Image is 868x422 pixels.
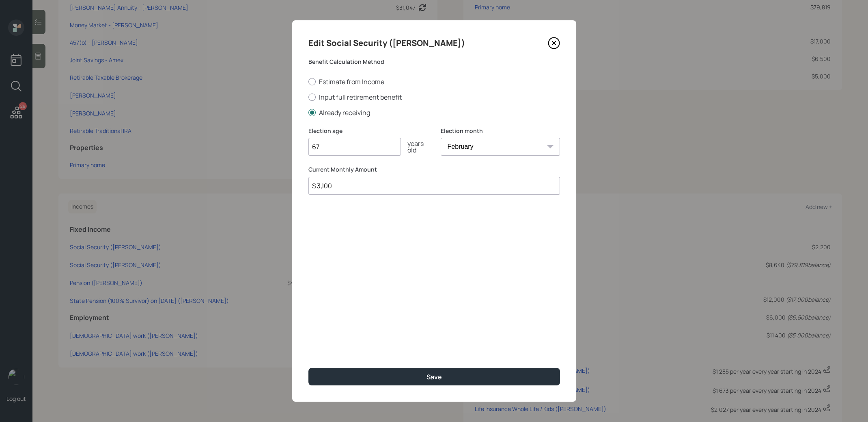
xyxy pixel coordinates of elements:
label: Input full retirement benefit [308,93,560,102]
label: Election month [441,127,560,135]
h4: Edit Social Security ([PERSON_NAME]) [308,37,465,50]
label: Election age [308,127,428,135]
div: years old [401,140,428,153]
div: Save [426,372,442,381]
label: Already receiving [308,108,560,117]
button: Save [308,368,560,385]
label: Benefit Calculation Method [308,58,560,66]
label: Current Monthly Amount [308,165,560,174]
label: Estimate from Income [308,77,560,86]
